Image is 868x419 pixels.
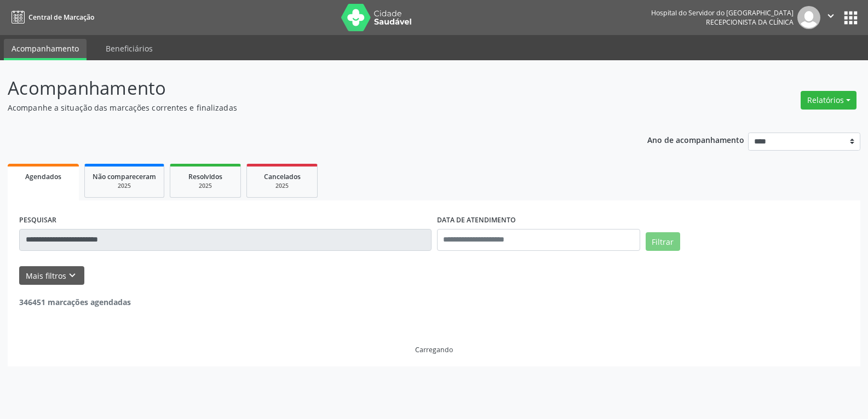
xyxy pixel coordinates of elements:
div: 2025 [93,182,156,190]
button: Filtrar [646,232,680,251]
a: Central de Marcação [8,8,94,26]
button: Mais filtroskeyboard_arrow_down [19,266,84,285]
button:  [820,6,841,29]
i: keyboard_arrow_down [66,269,78,282]
strong: 346451 marcações agendadas [19,297,131,307]
span: Resolvidos [188,172,222,181]
label: PESQUISAR [19,212,56,229]
img: img [797,6,820,29]
button: apps [841,8,860,27]
label: DATA DE ATENDIMENTO [437,212,516,229]
div: 2025 [255,182,309,190]
p: Acompanhe a situação das marcações correntes e finalizadas [8,102,605,113]
span: Recepcionista da clínica [706,18,794,27]
p: Ano de acompanhamento [647,133,744,146]
div: Carregando [415,345,453,354]
p: Acompanhamento [8,74,605,102]
div: Hospital do Servidor do [GEOGRAPHIC_DATA] [651,8,794,18]
span: Cancelados [264,172,301,181]
span: Não compareceram [93,172,156,181]
i:  [825,10,837,22]
a: Acompanhamento [4,39,87,60]
div: 2025 [178,182,233,190]
a: Beneficiários [98,39,160,58]
span: Agendados [25,172,61,181]
span: Central de Marcação [28,13,94,22]
button: Relatórios [801,91,856,110]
